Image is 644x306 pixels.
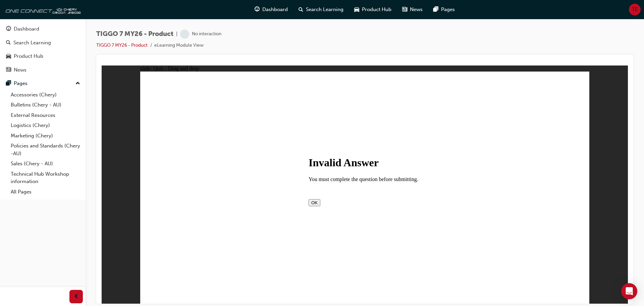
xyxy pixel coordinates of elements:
span: TE [632,6,638,13]
a: News [3,64,83,76]
a: Technical Hub Workshop information [8,169,83,187]
button: TE [629,4,641,15]
span: car-icon [6,53,11,59]
span: Dashboard [262,6,288,13]
div: Dashboard [14,25,39,33]
a: car-iconProduct Hub [349,3,397,16]
button: DashboardSearch LearningProduct HubNews [3,21,83,77]
div: News [14,66,26,74]
span: News [410,6,423,13]
span: TIGGO 7 MY26 - Product [96,30,173,38]
a: guage-iconDashboard [249,3,293,16]
div: Pages [14,80,28,87]
a: Sales (Chery - AU) [8,159,83,169]
a: news-iconNews [397,3,428,16]
a: TIGGO 7 MY26 - Product [96,42,148,48]
a: Product Hub [3,50,83,62]
span: search-icon [6,40,11,46]
a: Dashboard [3,23,83,35]
span: Search Learning [306,6,343,13]
span: pages-icon [6,81,11,87]
a: Policies and Standards (Chery -AU) [8,141,83,159]
span: Pages [441,6,455,13]
div: Search Learning [13,39,51,47]
span: Product Hub [362,6,391,13]
div: No interaction [192,31,221,37]
span: search-icon [299,5,303,14]
li: eLearning Module View [154,42,204,49]
button: Pages [3,77,83,90]
span: guage-icon [6,26,11,32]
div: Product Hub [14,52,43,60]
span: news-icon [6,67,11,73]
span: learningRecordVerb_NONE-icon [180,30,189,39]
a: Bulletins (Chery - AU) [8,100,83,110]
a: pages-iconPages [428,3,460,16]
a: Accessories (Chery) [8,90,83,100]
a: External Resources [8,110,83,121]
a: Marketing (Chery) [8,131,83,141]
span: up-icon [75,79,80,88]
a: Search Learning [3,37,83,49]
a: All Pages [8,187,83,197]
span: guage-icon [255,5,260,14]
span: car-icon [354,5,359,14]
a: search-iconSearch Learning [293,3,349,16]
span: pages-icon [433,5,438,14]
img: oneconnect [3,3,80,16]
span: prev-icon [74,293,79,301]
span: news-icon [402,5,407,14]
div: Open Intercom Messenger [621,283,637,299]
a: Logistics (Chery) [8,120,83,131]
span: | [176,30,177,38]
